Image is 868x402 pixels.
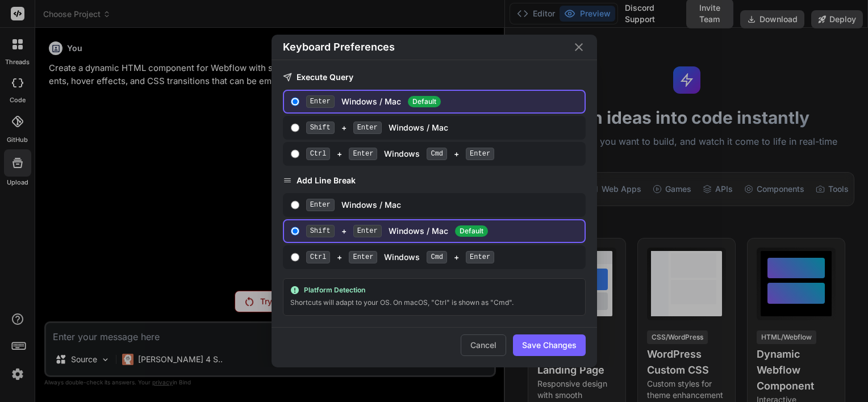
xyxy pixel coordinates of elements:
[291,227,299,236] input: Shift+EnterWindows / MacDefault
[283,72,586,83] h3: Execute Query
[291,200,299,210] input: EnterWindows / Mac
[572,40,586,54] button: Close
[466,251,494,263] span: Enter
[353,225,382,237] span: Enter
[408,96,441,107] span: Default
[291,149,299,158] input: Ctrl+Enter Windows Cmd+Enter
[306,199,335,211] span: Enter
[306,95,335,108] span: Enter
[455,225,488,237] span: Default
[306,95,580,108] div: Windows / Mac
[291,97,299,106] input: EnterWindows / Mac Default
[427,148,447,160] span: Cmd
[306,122,335,134] span: Shift
[513,334,586,356] button: Save Changes
[349,148,377,160] span: Enter
[306,122,580,134] div: + Windows / Mac
[290,286,578,295] div: Platform Detection
[306,199,580,211] div: Windows / Mac
[427,251,447,263] span: Cmd
[306,148,580,160] div: + Windows +
[349,251,377,263] span: Enter
[461,334,506,356] button: Cancel
[283,175,586,186] h3: Add Line Break
[306,225,580,237] div: + Windows / Mac
[283,39,395,55] h2: Keyboard Preferences
[291,123,299,132] input: Shift+EnterWindows / Mac
[290,297,578,308] div: Shortcuts will adapt to your OS. On macOS, "Ctrl" is shown as "Cmd".
[306,251,580,263] div: + Windows +
[306,251,331,263] span: Ctrl
[353,122,382,134] span: Enter
[291,253,299,262] input: Ctrl+Enter Windows Cmd+Enter
[306,148,331,160] span: Ctrl
[306,225,335,237] span: Shift
[466,148,494,160] span: Enter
